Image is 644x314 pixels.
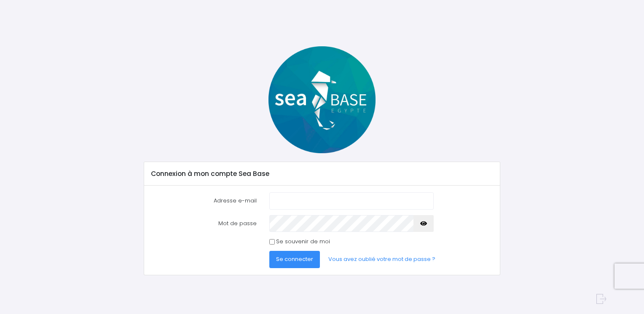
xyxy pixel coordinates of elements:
label: Adresse e-mail [145,192,263,209]
a: Vous avez oublié votre mot de passe ? [322,251,442,268]
label: Mot de passe [145,215,263,232]
div: Connexion à mon compte Sea Base [144,162,499,186]
label: Se souvenir de moi [276,237,330,246]
span: Se connecter [276,255,313,263]
button: Se connecter [269,251,320,268]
